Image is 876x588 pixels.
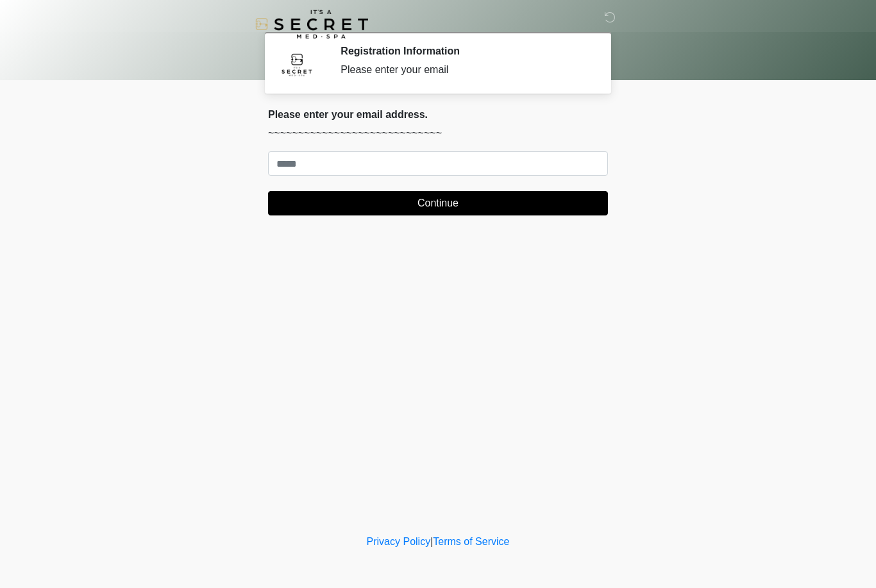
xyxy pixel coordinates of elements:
img: It's A Secret Med Spa Logo [255,10,368,38]
h2: Please enter your email address. [268,108,608,121]
img: Agent Avatar [278,45,316,83]
a: Terms of Service [433,536,509,547]
a: Privacy Policy [367,536,431,547]
p: ~~~~~~~~~~~~~~~~~~~~~~~~~~~~~ [268,126,608,141]
div: Please enter your email [341,62,589,78]
button: Continue [268,191,608,215]
a: | [430,536,433,547]
h2: Registration Information [341,45,589,57]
